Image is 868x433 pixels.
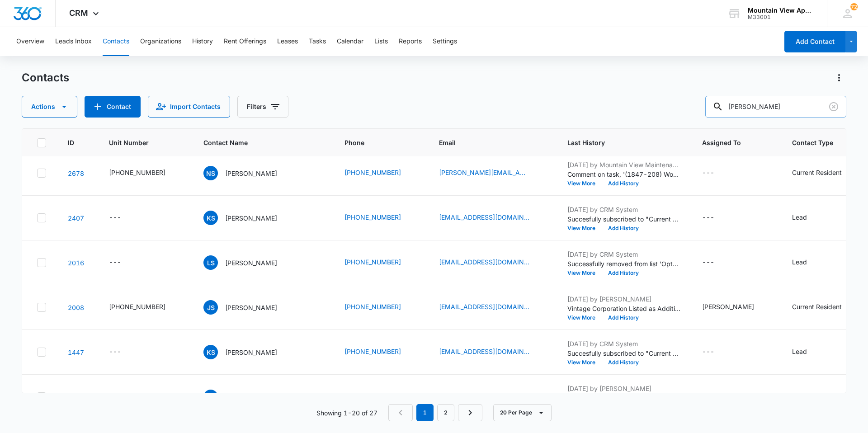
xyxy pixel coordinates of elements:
[784,31,845,52] button: Add Contact
[388,404,482,421] nav: Pagination
[109,212,121,223] div: ---
[344,302,417,313] div: Phone - (970) 988-3359 - Select to Edit Field
[109,391,165,401] div: [PHONE_NUMBER]
[344,257,417,268] div: Phone - (303) 829-1361 - Select to Edit Field
[109,168,182,179] div: Unit Number - 545-1847-208 - Select to Edit Field
[439,347,529,356] a: [EMAIL_ADDRESS][DOMAIN_NAME]
[702,257,731,268] div: Assigned To - - Select to Edit Field
[203,345,293,359] div: Contact Name - Kinsey Smith - Select to Edit Field
[344,257,401,267] a: [PHONE_NUMBER]
[203,166,218,180] span: NS
[433,27,457,56] button: Settings
[702,212,714,223] div: ---
[203,166,293,180] div: Contact Name - Nicole Smith - Select to Edit Field
[416,404,434,421] em: 1
[337,27,363,56] button: Calendar
[702,212,731,223] div: Assigned To - - Select to Edit Field
[792,168,858,179] div: Contact Type - Current Resident - Select to Edit Field
[316,408,377,418] p: Showing 1-20 of 27
[702,347,731,358] div: Assigned To - - Select to Edit Field
[602,315,645,320] button: Add History
[567,348,680,358] p: Succesfully subscribed to "Current Residents ".
[602,360,645,365] button: Add History
[493,404,552,421] button: 20 Per Page
[850,3,858,10] div: notifications count
[344,138,404,147] span: Phone
[792,138,845,147] span: Contact Type
[148,96,230,118] button: Import Contacts
[792,257,823,268] div: Contact Type - Lead - Select to Edit Field
[103,27,129,56] button: Contacts
[792,212,823,223] div: Contact Type - Lead - Select to Edit Field
[203,138,310,147] span: Contact Name
[439,168,529,177] a: [PERSON_NAME][EMAIL_ADDRESS][DOMAIN_NAME]
[374,27,388,56] button: Lists
[68,259,84,267] a: Navigate to contact details page for Lillian Smith
[344,391,401,401] a: [PHONE_NUMBER]
[826,99,841,114] button: Clear
[567,214,680,224] p: Succesfully subscribed to "Current Residents ".
[225,303,277,312] p: [PERSON_NAME]
[399,27,422,56] button: Reports
[567,339,680,348] p: [DATE] by CRM System
[344,391,417,402] div: Phone - (571) 577-7295 - Select to Edit Field
[702,302,754,311] div: [PERSON_NAME]
[567,259,680,268] p: Successfully removed from list 'Opted In for Email Communication'.
[203,345,218,359] span: KS
[344,168,417,179] div: Phone - (970) 690-9670 - Select to Edit Field
[439,138,533,147] span: Email
[109,257,121,268] div: ---
[225,348,277,357] p: [PERSON_NAME]
[109,168,165,177] div: [PHONE_NUMBER]
[344,347,401,356] a: [PHONE_NUMBER]
[203,300,218,315] span: JS
[439,302,546,313] div: Email - 2018jsmithbaker@gmail.com - Select to Edit Field
[792,391,842,401] div: Current Resident
[458,404,482,421] a: Next Page
[344,347,417,358] div: Phone - (970) 391-4197 - Select to Edit Field
[22,71,69,85] h1: Contacts
[702,302,770,313] div: Assigned To - Kaitlyn Mendoza - Select to Edit Field
[850,3,858,10] span: 72
[203,300,293,315] div: Contact Name - John Smithbaker - Select to Edit Field
[567,160,680,169] p: [DATE] by Mountain View Maintenance
[439,257,546,268] div: Email - lillianmsmith2@gmail.com - Select to Edit Field
[109,302,165,311] div: [PHONE_NUMBER]
[22,96,77,118] button: Actions
[55,27,92,56] button: Leads Inbox
[792,257,807,267] div: Lead
[439,257,529,267] a: [EMAIL_ADDRESS][DOMAIN_NAME]
[567,294,680,304] p: [DATE] by [PERSON_NAME]
[109,257,137,268] div: Unit Number - - Select to Edit Field
[602,181,645,186] button: Add History
[203,390,323,404] div: Contact Name - (F) Alanah Wright & Ryan O'neal Chavez - Select to Edit Field
[140,27,181,56] button: Organizations
[344,212,417,223] div: Phone - (413) 770-6037 - Select to Edit Field
[792,391,858,402] div: Contact Type - Current Resident - Select to Edit Field
[109,347,137,358] div: Unit Number - - Select to Edit Field
[203,390,218,404] span: (A
[792,168,842,177] div: Current Resident
[109,391,182,402] div: Unit Number - 545-1833-105 - Select to Edit Field
[702,347,714,358] div: ---
[68,304,84,311] a: Navigate to contact details page for John Smithbaker
[203,211,293,225] div: Contact Name - Katelyn Smith - Select to Edit Field
[439,391,529,401] a: [PERSON_NAME][EMAIL_ADDRESS][DOMAIN_NAME]
[567,360,602,365] button: View More
[702,391,754,401] div: [PERSON_NAME]
[69,8,88,18] span: CRM
[702,391,770,402] div: Assigned To - Kaitlyn Mendoza - Select to Edit Field
[567,315,602,320] button: View More
[567,384,680,393] p: [DATE] by [PERSON_NAME]
[344,302,401,311] a: [PHONE_NUMBER]
[439,212,546,223] div: Email - katelynsmith091@yahoo.com - Select to Edit Field
[437,404,454,421] a: Page 2
[439,212,529,222] a: [EMAIL_ADDRESS][DOMAIN_NAME]
[277,27,298,56] button: Leases
[702,168,714,179] div: ---
[203,255,218,270] span: LS
[567,249,680,259] p: [DATE] by CRM System
[309,27,326,56] button: Tasks
[225,169,277,178] p: [PERSON_NAME]
[567,270,602,276] button: View More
